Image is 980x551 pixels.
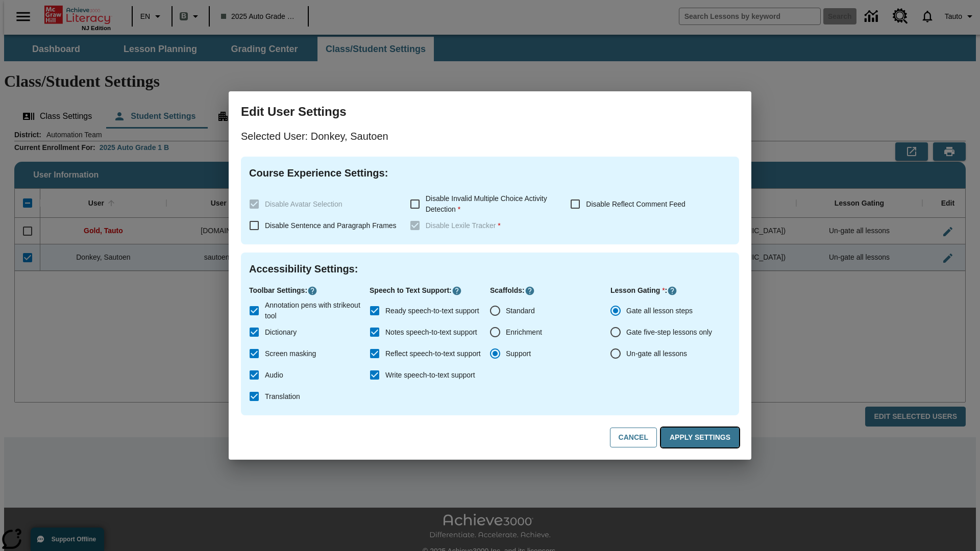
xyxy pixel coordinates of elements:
[586,200,685,208] span: Disable Reflect Comment Feed
[265,300,361,321] span: Annotation pens with strikeout tool
[249,285,370,296] p: Toolbar Settings :
[667,286,677,296] button: Click here to know more about
[385,370,475,381] span: Write speech-to-text support
[243,193,402,215] label: These settings are specific to individual classes. To see these settings or make changes, please ...
[249,165,731,181] h4: Course Experience Settings :
[626,306,693,316] span: Gate all lesson steps
[265,348,316,359] span: Screen masking
[426,194,547,213] span: Disable Invalid Multiple Choice Activity Detection
[265,327,297,338] span: Dictionary
[404,215,562,236] label: These settings are specific to individual classes. To see these settings or make changes, please ...
[661,428,739,447] button: Apply Settings
[249,261,731,277] h4: Accessibility Settings :
[241,128,739,144] p: Selected User: Donkey, Sautoen
[490,285,610,296] p: Scaffolds :
[426,221,501,230] span: Disable Lexile Tracker
[265,391,300,402] span: Translation
[241,104,739,120] h3: Edit User Settings
[265,221,397,230] span: Disable Sentence and Paragraph Frames
[385,306,479,316] span: Ready speech-to-text support
[610,428,657,447] button: Cancel
[370,285,490,296] p: Speech to Text Support :
[385,348,481,359] span: Reflect speech-to-text support
[610,285,731,296] p: Lesson Gating :
[626,327,712,338] span: Gate five-step lessons only
[525,286,535,296] button: Click here to know more about
[385,327,477,338] span: Notes speech-to-text support
[307,286,317,296] button: Click here to know more about
[506,348,531,359] span: Support
[265,370,283,381] span: Audio
[626,348,687,359] span: Un-gate all lessons
[265,200,342,208] span: Disable Avatar Selection
[452,286,462,296] button: Click here to know more about
[506,327,542,338] span: Enrichment
[506,306,535,316] span: Standard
